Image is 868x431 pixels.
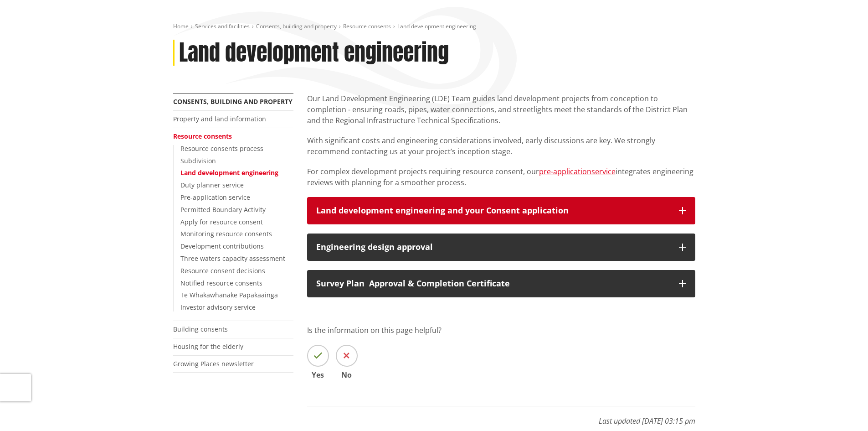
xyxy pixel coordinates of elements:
[180,156,216,165] a: Subdivision
[180,229,272,238] a: Monitoring resource consents
[173,342,243,351] a: Housing for the elderly
[307,197,695,224] button: Land development engineering and your Consent application
[179,40,449,66] h1: Land development engineering
[307,166,695,188] p: For complex development projects requiring resource consent, our integrates engineering reviews w...
[180,168,278,177] a: Land development engineering
[343,22,391,30] a: Resource consents
[316,243,670,252] div: Engineering design approval
[307,93,695,126] p: Our Land Development Engineering (LDE) Team guides land development projects from conception to c...
[173,132,232,140] a: Resource consents
[173,22,189,30] a: Home
[316,206,670,215] div: Land development engineering and your Consent application
[173,114,266,123] a: Property and land information
[180,218,263,226] a: Apply for resource consent
[180,291,278,299] a: Te Whakawhanake Papakaainga
[307,325,695,336] p: Is the information on this page helpful?
[180,144,263,153] a: Resource consents process
[316,279,670,288] div: Survey Plan Approval & Completion Certificate
[256,22,337,30] a: Consents, building and property
[826,393,859,426] iframe: Messenger Launcher
[307,371,329,379] span: Yes
[173,23,695,31] nav: breadcrumb
[180,193,250,202] a: Pre-application service
[180,205,266,214] a: Permitted Boundary Activity
[195,22,250,30] a: Services and facilities
[539,166,591,177] a: pre-application
[180,242,264,250] a: Development contributions
[180,266,265,275] a: Resource consent decisions
[307,234,695,261] button: Engineering design approval
[307,135,695,157] p: With significant costs and engineering considerations involved, early discussions are key. We str...
[180,303,256,312] a: Investor advisory service
[591,166,616,177] a: service
[336,371,358,379] span: No
[173,97,293,106] a: Consents, building and property
[180,279,262,287] a: Notified resource consents
[173,359,254,368] a: Growing Places newsletter
[180,181,244,189] a: Duty planner service
[307,270,695,297] button: Survey Plan Approval & Completion Certificate
[180,254,285,263] a: Three waters capacity assessment
[307,406,695,426] p: Last updated [DATE] 03:15 pm
[397,22,476,30] span: Land development engineering
[173,325,228,333] a: Building consents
